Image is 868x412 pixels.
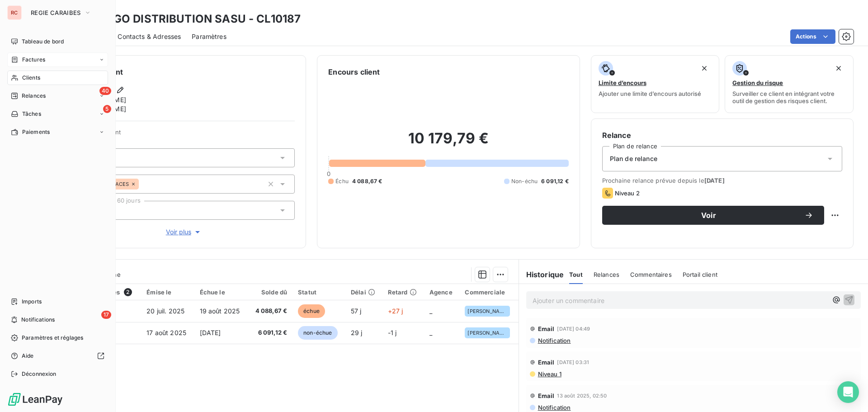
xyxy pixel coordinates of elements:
div: RC [7,5,22,20]
span: Contacts & Adresses [118,32,181,41]
span: _ [429,329,432,336]
div: Retard [388,289,419,296]
div: Statut [298,289,340,296]
div: Solde dû [253,289,287,296]
span: REGIE CARAIBES [31,9,80,16]
span: 19 août 2025 [200,307,240,315]
h2: 10 179,79 € [328,129,568,156]
span: [PERSON_NAME] [467,330,507,336]
span: Niveau 2 [615,189,640,197]
span: échue [298,304,325,318]
span: 0 [327,170,330,177]
h6: Informations client [55,66,295,77]
button: Actions [790,29,835,44]
h6: Encours client [328,66,380,77]
button: Voir plus [73,227,295,237]
span: Surveiller ce client en intégrant votre outil de gestion des risques client. [732,90,846,104]
span: Relances [22,92,46,100]
span: Niveau 1 [537,370,561,378]
span: 17 août 2025 [146,329,186,336]
span: Email [538,359,555,366]
span: Échu [335,177,349,185]
span: non-échue [298,326,337,340]
div: Open Intercom Messenger [837,381,859,403]
span: Paramètres [192,32,226,41]
span: Clients [22,74,40,82]
span: Relances [594,271,619,278]
span: Notifications [21,316,55,324]
button: Voir [602,206,824,225]
span: Prochaine relance prévue depuis le [602,177,842,184]
button: Limite d’encoursAjouter une limite d’encours autorisé [591,55,720,113]
span: 57 j [351,307,362,315]
span: 29 j [351,329,363,336]
span: 4 088,67 € [253,307,287,316]
span: Voir [613,212,804,219]
span: Voir plus [166,227,202,237]
button: Gestion du risqueSurveiller ce client en intégrant votre outil de gestion des risques client. [725,55,854,113]
span: Tâches [22,110,41,118]
span: Tout [569,271,583,278]
span: Notification [537,337,571,344]
span: Gestion du risque [732,79,783,86]
div: Agence [429,289,454,296]
span: +27 j [388,307,403,315]
span: Notification [537,404,571,411]
span: 6 091,12 € [541,177,569,185]
span: Tableau de bord [22,38,64,46]
a: Aide [7,349,108,363]
span: [DATE] [200,329,221,336]
span: 13 août 2025, 02:50 [557,393,607,398]
span: [DATE] 04:49 [557,326,590,331]
span: Non-échu [511,177,538,185]
span: Email [538,392,555,399]
div: Échue le [200,289,242,296]
span: 40 [99,87,111,95]
span: 4 088,67 € [352,177,382,185]
span: 17 [101,311,111,319]
span: 5 [103,105,111,113]
span: Propriétés Client [73,128,295,141]
span: Imports [22,298,42,306]
span: Portail client [683,271,717,278]
span: Limite d’encours [599,79,646,86]
h3: COFRIGO DISTRIBUTION SASU - CL10187 [80,11,301,27]
h6: Historique [519,269,564,280]
div: Délai [351,289,377,296]
span: Paramètres et réglages [22,334,83,342]
span: Aide [22,352,34,360]
span: Factures [22,56,45,64]
span: Plan de relance [610,154,657,163]
h6: Relance [602,130,842,141]
span: Déconnexion [22,370,57,378]
span: [PERSON_NAME] [467,308,507,314]
span: 20 juil. 2025 [146,307,184,315]
span: Paiements [22,128,50,136]
img: Logo LeanPay [7,392,63,407]
span: Ajouter une limite d’encours autorisé [599,90,701,97]
span: [DATE] [704,177,725,184]
span: [DATE] 03:31 [557,360,589,365]
div: Émise le [146,289,189,296]
span: 2 [124,288,132,296]
input: Ajouter une valeur [139,180,146,188]
span: Email [538,325,555,332]
span: -1 j [388,329,397,336]
span: 6 091,12 € [253,328,287,337]
span: _ [429,307,432,315]
div: Commerciale [465,289,513,296]
span: Commentaires [630,271,672,278]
